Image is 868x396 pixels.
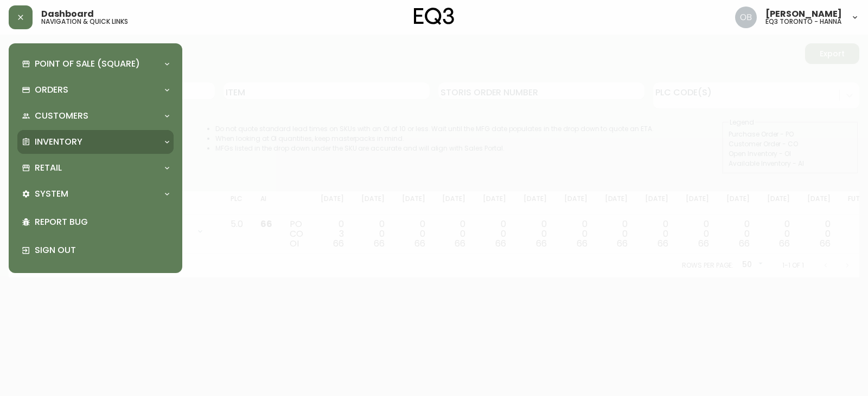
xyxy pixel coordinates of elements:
img: logo [414,8,454,25]
div: Inventory [17,130,174,154]
p: System [35,188,68,200]
div: System [17,182,174,206]
div: Sign Out [17,236,174,264]
p: Customers [35,110,88,122]
div: Customers [17,104,174,128]
div: Point of Sale (Square) [17,52,174,76]
span: [PERSON_NAME] [765,10,842,18]
p: Retail [35,162,62,174]
h5: navigation & quick links [41,18,128,25]
p: Inventory [35,136,82,148]
span: Dashboard [41,10,94,18]
p: Sign Out [35,244,169,256]
p: Point of Sale (Square) [35,58,140,70]
div: Orders [17,78,174,102]
img: 8e0065c524da89c5c924d5ed86cfe468 [735,7,757,28]
p: Report Bug [35,216,169,228]
p: Orders [35,84,68,96]
div: Report Bug [17,208,174,236]
div: Retail [17,156,174,180]
h5: eq3 toronto - hanna [765,18,841,25]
